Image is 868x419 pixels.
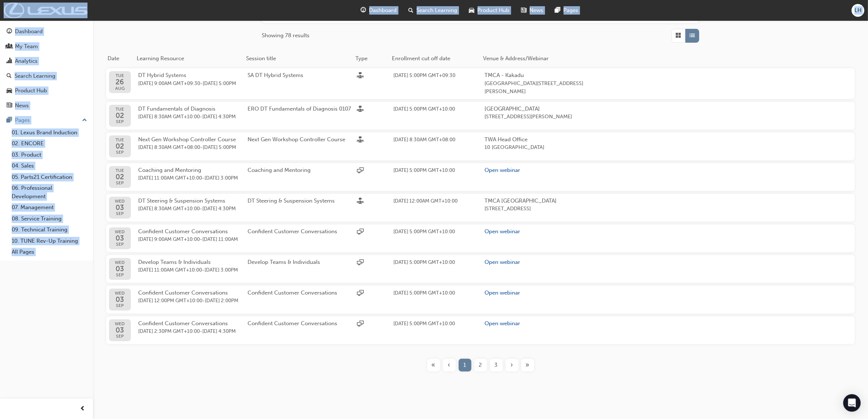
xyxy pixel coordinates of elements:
[248,136,345,143] span: Next Gen Workshop Controller Course
[448,361,451,369] span: ‹
[457,359,473,372] button: Page 1
[479,361,482,369] span: 2
[9,224,90,235] a: 09. Technical Training
[106,68,855,99] button: TUE26AUGDT Hybrid Systems[DATE] 9:00AM GMT+09:30-[DATE] 5:00PMSA DT Hybrid Systems[DATE] 5:00PM G...
[9,235,90,247] a: 10. TUNE Rev-Up Training
[9,172,90,183] a: 05. Parts21 Certification
[138,235,248,244] span: -
[248,228,337,235] span: Confident Customer Conversations
[106,316,855,344] button: WED03SEPConfident Customer Conversations[DATE] 2:30PM GMT+10:00-[DATE] 4:30PMConfident Customer C...
[202,328,236,334] span: 03 Sep 2025 4:30PM
[116,138,124,142] span: TUE
[393,167,455,173] span: 01 Sep 2025 5:00PM GMT+10:00
[248,105,351,112] span: ERO DT Fundamentals of Diagnosis 0107
[15,57,38,65] div: Analytics
[248,167,311,173] span: Coaching and Mentoring
[138,327,248,336] span: -
[115,86,125,91] span: AUG
[555,6,561,15] span: pages-icon
[9,138,90,149] a: 02. ENCORE
[138,72,186,78] span: DT Hybrid Systems
[484,80,594,96] span: [GEOGRAPHIC_DATA][STREET_ADDRESS][PERSON_NAME]
[9,202,90,213] a: 07. Management
[106,286,855,314] button: WED03SEPConfident Customer Conversations[DATE] 12:00PM GMT+10:00-[DATE] 2:00PMConfident Customer ...
[15,101,29,110] div: News
[357,72,363,80] span: sessionType_FACE_TO_FACE-icon
[441,359,457,372] button: Previous page
[409,6,414,15] span: search-icon
[106,255,855,283] button: WED03SEPDevelop Teams & Individuals[DATE] 11:00AM GMT+10:00-[DATE] 3:00PMDevelop Teams & Individu...
[15,27,43,36] div: Dashboard
[138,297,202,304] span: 03 Sep 2025 12:00PM GMT+10:00
[106,102,855,130] button: TUE02SEPDT Fundamentals of Diagnosis[DATE] 8:30AM GMT+10:00-[DATE] 4:30PMERO DT Fundamentals of D...
[530,6,544,15] span: News
[7,58,12,65] span: chart-icon
[3,99,90,112] a: News
[484,135,594,144] span: TWA Head Office
[361,6,366,15] span: guage-icon
[489,359,504,372] button: Page 3
[138,136,236,143] span: Next Gen Workshop Controller Course
[393,320,455,327] span: 02 Sep 2025 5:00PM GMT+10:00
[115,291,125,296] span: WED
[82,116,87,125] span: up-icon
[7,43,12,50] span: people-icon
[484,105,594,113] span: [GEOGRAPHIC_DATA]
[7,88,12,94] span: car-icon
[432,361,436,369] span: «
[116,142,124,150] span: 02
[106,132,855,160] button: TUE02SEPNext Gen Workshop Controller Course[DATE] 8:30AM GMT+08:00-[DATE] 5:00PMNext Gen Workshop...
[115,73,125,78] span: TUE
[393,198,458,204] span: 25 Aug 2025 12:00AM GMT+10:00
[478,6,510,15] span: Product Hub
[357,137,363,145] span: sessionType_FACE_TO_FACE-icon
[393,106,455,112] span: 25 Aug 2025 5:00PM GMT+10:00
[3,25,90,38] a: Dashboard
[855,6,861,15] span: LH
[15,72,55,80] div: Search Learning
[116,112,124,119] span: 02
[357,290,363,298] span: sessionType_ONLINE_URL-icon
[3,69,90,83] a: Search Learning
[484,205,594,213] span: [STREET_ADDRESS]
[521,6,527,15] span: news-icon
[248,289,337,296] span: Confident Customer Conversations
[393,259,455,265] span: 02 Sep 2025 5:00PM GMT+10:00
[138,320,228,327] span: Confident Customer Conversations
[106,224,855,252] button: WED03SEPConfident Customer Conversations[DATE] 9:00AM GMT+10:00-[DATE] 11:00AMConfident Customer ...
[115,204,125,211] span: 03
[106,163,855,191] button: TUE02SEPCoaching and Mentoring[DATE] 11:00AM GMT+10:00-[DATE] 3:00PMCoaching and Mentoring[DATE] ...
[484,71,594,80] span: TMCA - Kakadu
[203,80,236,87] span: 28 Aug 2025 5:00PM
[9,213,90,224] a: 08. Service Training
[357,320,363,328] span: sessionType_ONLINE_URL-icon
[4,3,87,18] img: Trak
[484,258,520,266] button: Open webinar
[564,6,579,15] span: Pages
[511,361,513,369] span: ›
[202,205,236,212] span: 05 Sep 2025 4:30PM
[80,404,86,414] span: prev-icon
[357,259,363,267] span: sessionType_ONLINE_URL-icon
[369,6,397,15] span: Dashboard
[262,31,310,40] span: Showing 78 results
[484,319,520,328] button: Open webinar
[138,297,248,305] span: -
[138,328,200,334] span: 03 Sep 2025 2:30PM GMT+10:00
[15,87,47,95] div: Product Hub
[106,194,855,222] button: WED03SEPDT Steering & Suspension Systems[DATE] 8:30AM GMT+10:00-[DATE] 4:30PMDT Steering & Suspen...
[690,31,695,40] span: List
[205,175,238,181] span: 02 Sep 2025 3:00PM
[115,234,125,242] span: 03
[357,167,363,175] span: sessionType_ONLINE_URL-icon
[248,72,303,78] span: SA DT Hybrid Systems
[248,320,337,327] span: Confident Customer Conversations
[138,175,202,181] span: 02 Sep 2025 11:00AM GMT+10:00
[138,289,228,296] span: Confident Customer Conversations
[138,143,248,152] span: -
[357,198,363,206] span: sessionType_FACE_TO_FACE-icon
[3,114,90,127] button: Pages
